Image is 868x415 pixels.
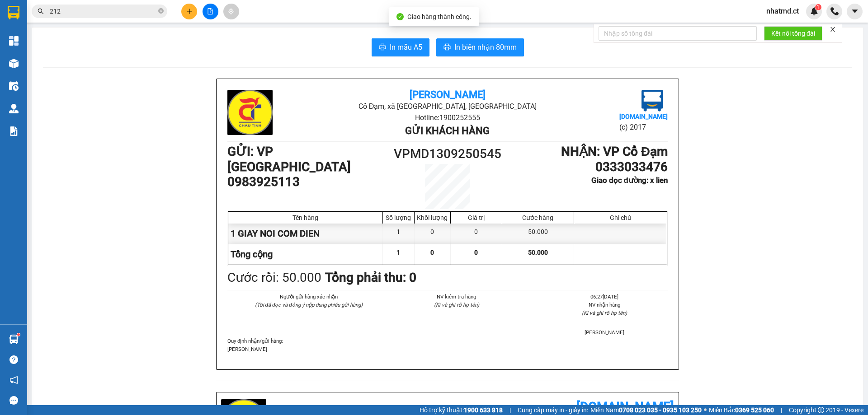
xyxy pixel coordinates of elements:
[619,406,702,414] strong: 0708 023 035 - 0935 103 250
[759,5,806,17] span: nhatmd.ct
[815,4,821,10] sup: 1
[704,408,707,412] span: ⚪️
[434,302,479,308] i: (Kí và ghi rõ họ tên)
[383,224,415,244] div: 1
[518,405,588,415] span: Cung cấp máy in - giấy in:
[818,407,824,413] span: copyright
[186,8,193,14] span: plus
[228,224,383,244] div: 1 GIAY NOI COM DIEN
[8,6,19,19] img: logo-vxr
[561,144,668,159] b: NHẬN : VP Cổ Đạm
[576,214,665,221] div: Ghi chú
[830,26,836,33] span: close
[38,8,44,14] span: search
[245,293,372,301] li: Người gửi hàng xác nhận
[528,249,548,256] span: 50.000
[396,249,400,256] span: 1
[301,101,594,112] li: Cổ Đạm, xã [GEOGRAPHIC_DATA], [GEOGRAPHIC_DATA]
[599,26,757,41] input: Nhập số tổng đài
[325,270,416,285] b: Tổng phải thu: 0
[407,13,472,20] span: Giao hàng thành công.
[392,144,503,164] h1: VPMD1309250545
[542,301,668,309] li: NV nhận hàng
[405,125,490,136] b: Gửi khách hàng
[453,214,500,221] div: Giá trị
[9,59,19,68] img: warehouse-icon
[9,36,19,46] img: dashboard-icon
[502,224,574,244] div: 50.000
[590,405,702,415] span: Miền Nam
[11,65,135,96] b: GỬI : VP [GEOGRAPHIC_DATA]
[810,7,818,15] img: icon-new-feature
[227,144,351,174] b: GỬI : VP [GEOGRAPHIC_DATA]
[464,406,503,414] strong: 1900 633 818
[619,113,668,120] b: [DOMAIN_NAME]
[9,126,19,136] img: solution-icon
[436,38,524,56] button: printerIn biên nhận 80mm
[158,8,164,14] span: close-circle
[231,214,380,221] div: Tên hàng
[9,104,19,113] img: warehouse-icon
[9,81,19,91] img: warehouse-icon
[223,4,239,19] button: aim
[207,8,213,14] span: file-add
[390,42,422,53] span: In mẫu A5
[454,42,517,53] span: In biên nhận 80mm
[227,345,668,353] p: [PERSON_NAME]
[228,8,234,14] span: aim
[227,337,668,353] div: Quy định nhận/gửi hàng :
[619,121,668,133] li: (c) 2017
[301,112,594,123] li: Hotline: 1900252555
[816,4,820,10] span: 1
[379,43,386,52] span: printer
[417,214,448,221] div: Khối lượng
[227,174,392,190] h1: 0983925113
[9,396,18,405] span: message
[158,7,164,16] span: close-circle
[591,176,668,185] b: Giao dọc đường: x lien
[203,4,218,19] button: file-add
[509,405,511,415] span: |
[830,7,839,15] img: phone-icon
[771,28,815,38] span: Kết nối tổng đài
[227,90,273,135] img: logo.jpg
[255,302,363,308] i: (Tôi đã đọc và đồng ý nộp dung phiếu gửi hàng)
[9,335,19,344] img: warehouse-icon
[181,4,197,19] button: plus
[231,249,273,260] span: Tổng cộng
[50,6,156,16] input: Tìm tên, số ĐT hoặc mã đơn
[420,405,503,415] span: Hỗ trợ kỹ thuật:
[576,399,674,414] b: [DOMAIN_NAME]
[410,89,486,100] b: [PERSON_NAME]
[85,22,378,33] li: Cổ Đạm, xã [GEOGRAPHIC_DATA], [GEOGRAPHIC_DATA]
[451,224,502,244] div: 0
[505,214,571,221] div: Cước hàng
[642,90,663,112] img: logo.jpg
[764,26,822,41] button: Kết nối tổng đài
[735,406,774,414] strong: 0369 525 060
[9,376,18,384] span: notification
[542,328,668,336] li: [PERSON_NAME]
[11,11,57,56] img: logo.jpg
[372,38,429,56] button: printerIn mẫu A5
[443,43,451,52] span: printer
[709,405,774,415] span: Miền Bắc
[474,249,478,256] span: 0
[415,224,451,244] div: 0
[385,214,412,221] div: Số lượng
[582,310,627,316] i: (Kí và ghi rõ họ tên)
[396,13,404,20] span: check-circle
[542,293,668,301] li: 06:27[DATE]
[781,405,782,415] span: |
[393,293,519,301] li: NV kiểm tra hàng
[227,268,321,288] div: Cước rồi : 50.000
[85,33,378,45] li: Hotline: 1900252555
[851,7,859,15] span: caret-down
[430,249,434,256] span: 0
[9,355,18,364] span: question-circle
[17,333,20,336] sup: 1
[847,4,863,19] button: caret-down
[503,159,668,175] h1: 0333033476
